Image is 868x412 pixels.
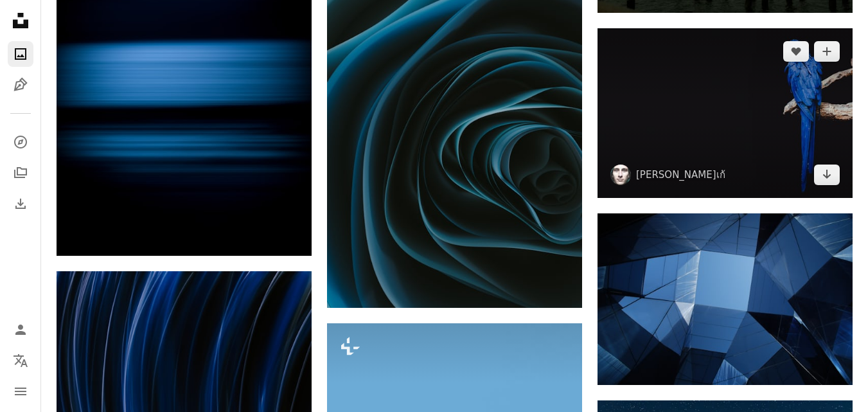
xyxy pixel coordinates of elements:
[8,191,33,217] a: ประวัติการดาวน์โหลด
[598,107,853,119] a: นกแก้วสีฟ้ายืนอยู่บนกิ่งไม้สีน้ำตาล
[783,41,809,62] button: ชอบ
[636,168,725,181] a: [PERSON_NAME]เก้
[598,28,853,198] img: นกแก้วสีฟ้ายืนอยู่บนกิ่งไม้สีน้ำตาล
[8,8,33,36] a: หน้าแรก — Unsplash
[8,41,33,67] a: ภาพถ่าย
[327,110,582,121] a: ภาพดอกกุหลาบสีน้ำเงินที่สร้างด้วยคอมพิวเตอร์
[8,129,33,155] a: สำรวจ
[8,72,33,98] a: ภาพประกอบ
[8,348,33,373] button: ภาษา
[610,165,631,185] img: ไปที่โปรไฟล์ของ Dominik Lange
[598,293,853,305] a: ภาพถ่ายมุมต่ำของอาคารผนังม่าน
[8,317,33,343] a: เข้าสู่ระบบ / สมัครสมาชิก
[8,160,33,186] a: คอลเลกชัน
[8,379,33,404] button: เมนู
[598,213,853,385] img: ภาพถ่ายมุมต่ำของอาคารผนังม่าน
[57,350,312,362] a: ภาพประกอบแสงสีน้ำเงินและสีขาว
[814,165,840,185] a: ดาวน์โหลด
[814,41,840,62] button: เพิ่มในคอลเลกชัน
[57,90,312,102] a: วอลเปเปอร์ดิจิทัลแสงสีฟ้าและสีขาว
[636,169,725,181] font: [PERSON_NAME]เก้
